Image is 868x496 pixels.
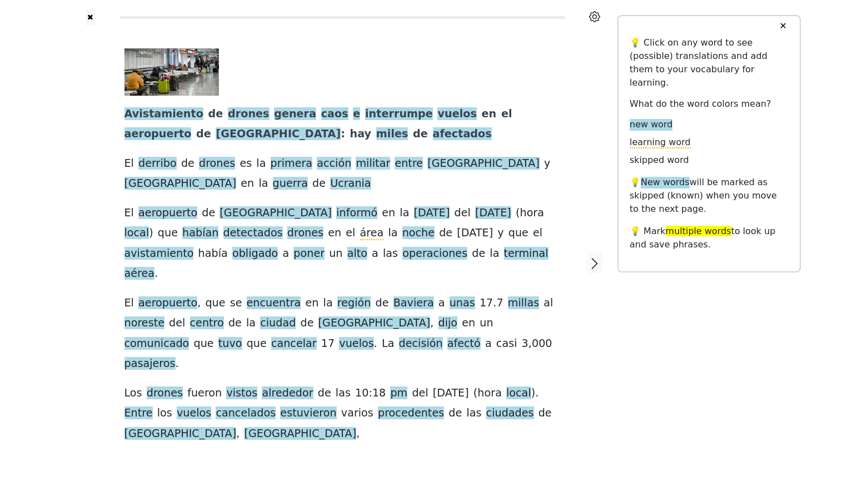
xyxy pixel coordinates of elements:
[124,157,134,171] span: El
[190,316,224,330] span: centro
[336,386,351,400] span: las
[531,386,539,400] span: ).
[508,296,539,310] span: millas
[282,247,289,261] span: a
[157,406,172,420] span: los
[772,16,793,36] button: ✕
[280,406,336,420] span: estuvieron
[208,107,223,121] span: de
[372,386,386,400] span: 18
[355,386,368,400] span: 10
[383,247,398,261] span: las
[538,406,552,420] span: de
[630,119,672,131] span: new word
[395,157,423,171] span: entre
[226,386,257,400] span: vistos
[390,386,407,400] span: pm
[666,226,731,236] span: multiple words
[433,386,469,400] span: [DATE]
[462,316,475,330] span: en
[236,427,240,441] span: ,
[508,226,528,240] span: que
[138,206,197,220] span: aeropuerto
[228,316,242,330] span: de
[258,177,268,191] span: la
[413,127,428,141] span: de
[240,157,252,171] span: es
[205,296,225,310] span: que
[388,226,397,240] span: la
[496,296,503,310] span: 7
[124,48,219,96] img: GettyImages-2238483715-395431.jpg
[630,36,789,90] p: 💡 Click on any word to see (possible) translations and add them to your vocabulary for learning.
[493,296,496,310] span: .
[124,247,194,261] span: avistamiento
[287,226,323,240] span: drones
[232,247,278,261] span: obligado
[124,386,142,400] span: Los
[528,337,532,351] span: ,
[341,406,373,420] span: varios
[147,386,183,400] span: drones
[393,296,434,310] span: Baviera
[496,337,517,351] span: casi
[480,296,493,310] span: 17
[247,337,267,351] span: que
[347,247,367,261] span: alto
[544,157,550,171] span: y
[169,316,185,330] span: del
[485,337,492,351] span: a
[176,357,179,371] span: .
[228,107,269,121] span: drones
[501,107,512,121] span: el
[198,247,228,261] span: había
[260,316,296,330] span: ciudad
[323,296,333,310] span: la
[506,386,531,400] span: local
[321,337,335,351] span: 17
[328,226,341,240] span: en
[438,296,445,310] span: a
[318,316,431,330] span: [GEOGRAPHIC_DATA]
[437,107,476,121] span: vuelos
[365,107,433,121] span: interrumpe
[187,386,222,400] span: fueron
[247,296,301,310] span: encuentra
[336,206,377,220] span: informó
[220,206,332,220] span: [GEOGRAPHIC_DATA]
[218,337,242,351] span: tuvo
[480,316,493,330] span: un
[433,127,492,141] span: afectados
[477,386,502,400] span: hora
[124,267,155,281] span: aérea
[378,406,444,420] span: procedentes
[372,247,378,261] span: a
[475,206,511,220] span: [DATE]
[439,226,452,240] span: de
[149,226,153,240] span: )
[516,206,520,220] span: (
[321,107,348,121] span: caos
[368,386,372,400] span: :
[412,386,428,400] span: del
[158,226,178,240] span: que
[241,177,254,191] span: en
[360,226,384,240] span: área
[447,337,481,351] span: afectó
[271,157,313,171] span: primera
[641,177,690,189] span: New words
[339,337,373,351] span: vuelos
[346,226,355,240] span: el
[274,107,316,121] span: genera
[337,296,371,310] span: región
[466,406,481,420] span: las
[293,247,325,261] span: poner
[202,206,215,220] span: de
[271,337,317,351] span: cancelar
[138,157,177,171] span: derribo
[197,296,201,310] span: ,
[473,386,478,400] span: (
[86,9,95,26] button: ✖
[376,127,408,141] span: miles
